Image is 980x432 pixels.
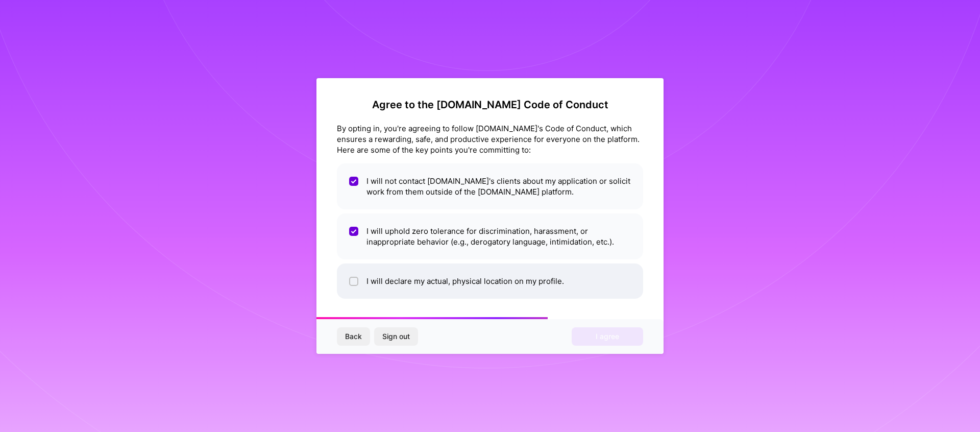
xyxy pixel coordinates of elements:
li: I will uphold zero tolerance for discrimination, harassment, or inappropriate behavior (e.g., der... [337,213,643,259]
button: Sign out [374,327,418,346]
span: Sign out [382,331,410,342]
li: I will declare my actual, physical location on my profile. [337,263,643,299]
li: I will not contact [DOMAIN_NAME]'s clients about my application or solicit work from them outside... [337,163,643,209]
span: Back [345,331,362,342]
h2: Agree to the [DOMAIN_NAME] Code of Conduct [337,99,643,111]
div: By opting in, you're agreeing to follow [DOMAIN_NAME]'s Code of Conduct, which ensures a rewardin... [337,123,643,155]
button: Back [337,327,370,346]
